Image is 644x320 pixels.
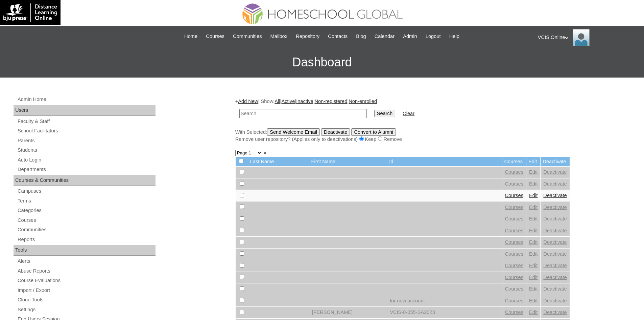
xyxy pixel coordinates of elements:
a: Deactivate [543,239,567,245]
td: Id [387,157,502,167]
a: Abuse Reports [17,267,156,275]
a: Edit [529,251,538,257]
span: Home [184,33,197,40]
a: Deactivate [543,181,567,187]
a: Reports [17,235,156,244]
a: Deactivate [543,310,567,315]
a: Deactivate [543,251,567,257]
td: Deactivate [541,157,569,167]
div: + | Show: | | | | [235,98,570,143]
td: Edit [526,157,540,167]
a: Contacts [325,33,351,40]
a: Deactivate [543,216,567,221]
a: Courses [505,251,524,257]
a: Courses [202,33,228,40]
a: Courses [505,263,524,268]
a: Auto Login [17,156,156,164]
a: Mailbox [267,33,291,40]
a: Clone Tools [17,296,156,304]
a: Inactive [296,99,313,104]
span: Help [449,33,459,40]
td: for new account [387,295,502,307]
a: Settings [17,305,156,314]
a: Deactivate [543,263,567,268]
div: Courses & Communities [14,175,156,186]
td: [PERSON_NAME] [309,307,387,318]
a: Edit [529,228,538,233]
a: Courses [505,228,524,233]
div: Users [14,105,156,116]
a: Edit [529,169,538,175]
input: Deactivate [321,128,350,136]
a: Blog [353,33,369,40]
a: Parents [17,136,156,145]
span: Admin [403,33,417,40]
a: Faculty & Staff [17,117,156,126]
a: Courses [505,275,524,280]
a: Admin [400,33,421,40]
input: Convert to Alumni [351,128,396,136]
input: Search [239,109,367,118]
a: Edit [529,239,538,245]
a: Calendar [371,33,398,40]
a: Admin Home [17,95,156,104]
a: Courses [505,181,524,187]
img: logo-white.png [3,3,57,22]
a: Deactivate [543,228,567,233]
a: Deactivate [543,298,567,303]
a: Active [281,99,295,104]
a: Repository [292,33,323,40]
a: Courses [17,216,156,225]
a: Deactivate [543,275,567,280]
a: Campuses [17,187,156,195]
span: Logout [426,33,441,40]
input: Send Welcome Email [267,128,320,136]
div: Tools [14,245,156,256]
a: Courses [505,205,524,210]
a: Non-enrolled [349,99,377,104]
a: Courses [505,286,524,292]
a: Non-registered [314,99,347,104]
a: Courses [505,169,524,175]
a: Add New [238,99,258,104]
td: First Name [309,157,387,167]
div: With Selected: [235,128,570,143]
div: VCIS Online [538,29,637,46]
a: Courses [505,216,524,221]
a: Course Evaluations [17,276,156,285]
a: Students [17,146,156,154]
a: Communities [17,226,156,234]
a: Clear [403,111,414,116]
a: Categories [17,206,156,215]
span: Courses [206,33,224,40]
a: Import / Export [17,286,156,295]
img: VCIS Online Admin [573,29,590,46]
a: Edit [529,286,538,292]
div: Remove user repository? (Applies only to deactivations) Keep Remove [235,136,570,143]
a: Deactivate [543,193,567,198]
a: Logout [422,33,444,40]
a: Edit [529,298,538,303]
td: VCIS-8-055-SA2023 [387,307,502,318]
a: Edit [529,275,538,280]
span: Communities [233,33,262,40]
span: Mailbox [270,33,288,40]
a: Edit [529,310,538,315]
a: Courses [505,310,524,315]
a: Courses [505,298,524,303]
a: School Facilitators [17,127,156,135]
a: Home [181,33,201,40]
a: Courses [505,239,524,245]
span: Calendar [375,33,395,40]
a: Deactivate [543,286,567,292]
a: » [264,150,266,155]
td: Last Name [248,157,309,167]
span: Contacts [328,33,348,40]
a: Communities [230,33,265,40]
a: Deactivate [543,169,567,175]
h3: Dashboard [3,47,641,78]
a: Departments [17,165,156,174]
a: Terms [17,197,156,205]
a: Edit [529,181,538,187]
a: Help [446,33,463,40]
